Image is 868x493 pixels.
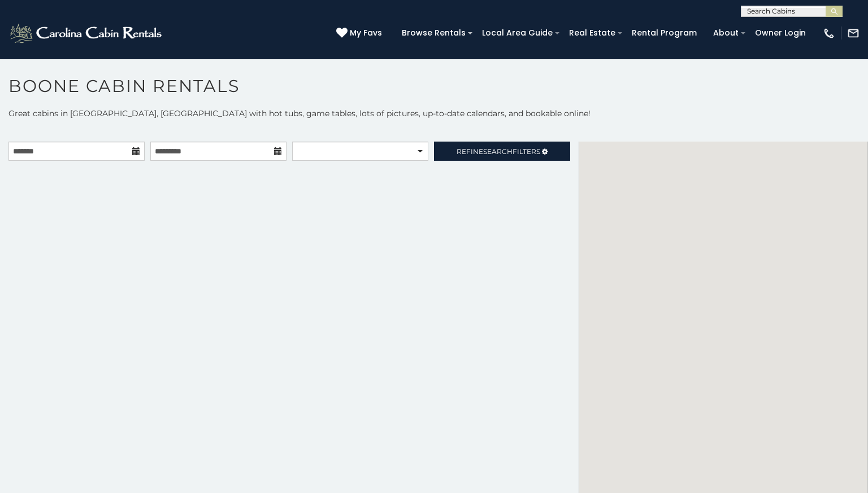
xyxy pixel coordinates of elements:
a: About [708,24,744,42]
a: My Favs [336,27,385,39]
a: Rental Program [626,24,702,42]
a: Local Area Guide [476,24,558,42]
span: Search [483,147,513,156]
span: My Favs [350,27,382,39]
img: phone-regular-white.png [823,27,835,39]
span: Refine Filters [457,147,540,156]
a: RefineSearchFilters [434,142,570,161]
img: mail-regular-white.png [847,27,860,39]
img: White-1-2.png [8,22,165,45]
a: Real Estate [563,24,621,42]
a: Browse Rentals [396,24,471,42]
a: Owner Login [749,24,811,42]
